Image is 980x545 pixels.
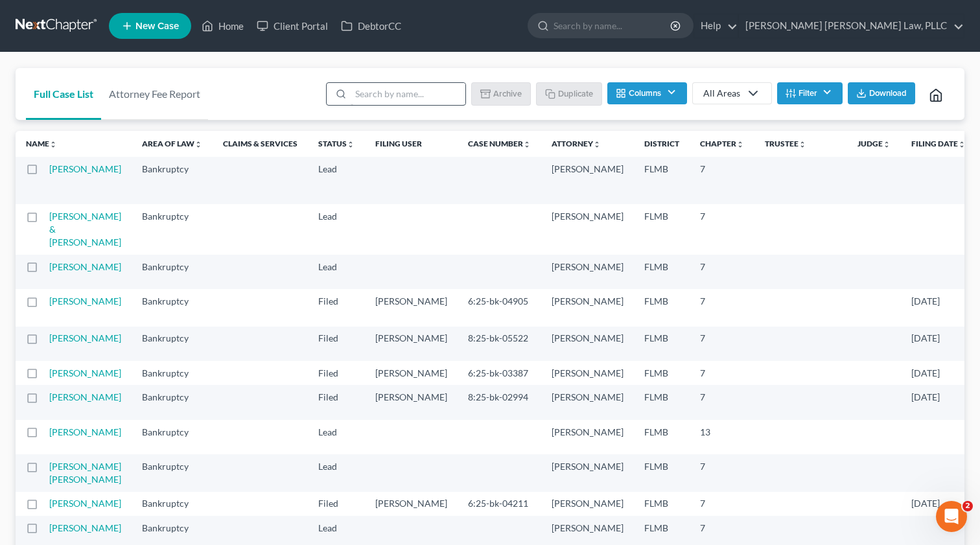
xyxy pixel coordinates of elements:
td: 6:25-bk-04905 [458,289,541,326]
td: [PERSON_NAME] [541,492,634,516]
span: Download [869,88,907,99]
a: Attorney Fee Report [101,68,208,120]
td: 7 [690,327,754,361]
td: [PERSON_NAME] [541,454,634,491]
td: FLMB [634,157,690,204]
td: FLMB [634,492,690,516]
i: unfold_more [523,141,531,148]
td: Lead [308,420,365,454]
a: [PERSON_NAME] [49,163,121,174]
td: Bankruptcy [132,289,213,326]
td: Filed [308,289,365,326]
a: Full Case List [26,68,101,120]
a: [PERSON_NAME] [PERSON_NAME] Law, PLLC [739,14,964,38]
td: FLMB [634,361,690,385]
td: [PERSON_NAME] [541,385,634,419]
a: [PERSON_NAME] & [PERSON_NAME] [49,211,121,248]
a: Trusteeunfold_more [765,139,806,148]
span: 2 [962,501,973,511]
i: unfold_more [194,141,202,148]
a: Area of Lawunfold_more [142,139,202,148]
td: [DATE] [901,492,976,516]
td: Filed [308,492,365,516]
button: Download [848,82,915,104]
td: Lead [308,454,365,491]
span: New Case [135,21,179,31]
th: Filing User [365,131,458,157]
td: 7 [690,454,754,491]
i: unfold_more [593,141,601,148]
a: Case Numberunfold_more [468,139,531,148]
td: [PERSON_NAME] [541,420,634,454]
a: [PERSON_NAME] [49,332,121,343]
a: [PERSON_NAME] [49,498,121,509]
td: Lead [308,157,365,204]
td: 8:25-bk-02994 [458,385,541,419]
a: [PERSON_NAME] [49,296,121,307]
td: Filed [308,361,365,385]
td: Filed [308,385,365,419]
a: Client Portal [250,14,334,38]
i: unfold_more [49,141,57,148]
td: Bankruptcy [132,157,213,204]
a: Attorneyunfold_more [552,139,601,148]
a: Home [195,14,250,38]
a: [PERSON_NAME] [49,426,121,437]
a: [PERSON_NAME] [49,391,121,402]
td: FLMB [634,385,690,419]
td: [DATE] [901,385,976,419]
td: [PERSON_NAME] [365,327,458,361]
td: Bankruptcy [132,454,213,491]
a: Chapterunfold_more [700,139,744,148]
a: Help [694,14,738,38]
td: 8:25-bk-05522 [458,327,541,361]
td: Bankruptcy [132,327,213,361]
td: 7 [690,492,754,516]
td: Bankruptcy [132,420,213,454]
td: 7 [690,255,754,289]
td: 6:25-bk-04211 [458,492,541,516]
td: [DATE] [901,327,976,361]
td: [PERSON_NAME] [365,492,458,516]
td: FLMB [634,420,690,454]
td: Bankruptcy [132,385,213,419]
a: [PERSON_NAME] [49,261,121,272]
button: Filter [777,82,843,104]
a: DebtorCC [334,14,408,38]
th: District [634,131,690,157]
th: Claims & Services [213,131,308,157]
td: 13 [690,420,754,454]
td: Filed [308,327,365,361]
td: FLMB [634,204,690,254]
div: All Areas [703,87,740,100]
td: [PERSON_NAME] [541,255,634,289]
input: Search by name... [554,14,672,38]
a: Nameunfold_more [26,139,57,148]
td: Lead [308,204,365,254]
td: FLMB [634,327,690,361]
td: FLMB [634,289,690,326]
td: [PERSON_NAME] [365,361,458,385]
a: [PERSON_NAME] [49,522,121,533]
td: 6:25-bk-03387 [458,361,541,385]
td: Lead [308,255,365,289]
td: FLMB [634,454,690,491]
td: 7 [690,385,754,419]
td: 7 [690,361,754,385]
td: [PERSON_NAME] [541,327,634,361]
a: Statusunfold_more [318,139,355,148]
td: Bankruptcy [132,361,213,385]
i: unfold_more [883,141,891,148]
td: Bankruptcy [132,255,213,289]
td: [PERSON_NAME] [541,361,634,385]
td: [PERSON_NAME] [365,385,458,419]
td: FLMB [634,255,690,289]
td: [DATE] [901,361,976,385]
a: Judgeunfold_more [857,139,891,148]
td: [PERSON_NAME] [541,157,634,204]
input: Search by name... [351,83,465,105]
i: unfold_more [736,141,744,148]
td: 7 [690,204,754,254]
a: [PERSON_NAME] [PERSON_NAME] [49,461,121,485]
i: unfold_more [958,141,966,148]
